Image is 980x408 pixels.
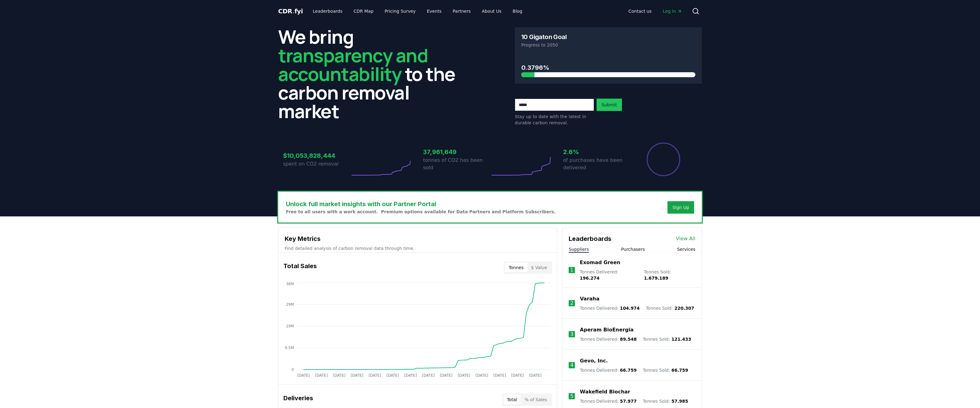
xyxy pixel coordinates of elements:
[620,368,637,373] span: 66.759
[386,373,399,378] tspan: [DATE]
[580,269,638,281] p: Tonnes Delivered :
[349,6,378,17] a: CDR Map
[369,373,381,378] tspan: [DATE]
[351,373,363,378] tspan: [DATE]
[667,201,694,214] button: Sign Up
[570,330,573,338] p: 3
[580,259,620,266] a: Exomad Green
[580,398,637,404] p: Tonnes Delivered :
[286,302,294,307] tspan: 29M
[286,199,556,209] h3: Unlock full market insights with our Partner Portal
[580,336,637,342] p: Tonnes Delivered :
[580,367,637,373] p: Tonnes Delivered :
[580,295,599,303] a: Varaha
[672,204,689,211] a: Sign Up
[278,7,303,15] span: CDR fyi
[521,42,695,48] p: Progress to 2050
[315,373,328,378] tspan: [DATE]
[580,305,640,311] p: Tonnes Delivered :
[672,399,688,404] span: 57.985
[285,346,294,350] tspan: 9.5M
[422,373,435,378] tspan: [DATE]
[672,368,688,373] span: 66.759
[503,395,521,405] button: Total
[620,306,640,311] span: 104.974
[563,147,630,157] h3: 2.6%
[278,42,428,86] span: transparency and accountability
[646,305,694,311] p: Tonnes Sold :
[308,6,527,17] nav: Main
[580,326,633,334] a: Aperam BioEnergia
[333,373,346,378] tspan: [DATE]
[283,151,350,160] h3: $10,053,828,444
[563,157,630,171] p: of purchases have been delivered
[643,336,691,342] p: Tonnes Sold :
[422,6,446,17] a: Events
[285,234,551,243] h3: Key Metrics
[580,276,600,281] span: 196.274
[570,299,573,307] p: 2
[423,157,490,171] p: tonnes of CO2 has been sold
[286,209,556,215] p: Free to all users with a work account. Premium options available for Data Partners and Platform S...
[283,261,317,274] h3: Total Sales
[521,34,567,40] h3: 10 Gigaton Goal
[448,6,476,17] a: Partners
[570,361,573,369] p: 4
[380,6,421,17] a: Pricing Survey
[529,373,542,378] tspan: [DATE]
[676,235,695,242] a: View All
[477,6,506,17] a: About Us
[569,246,589,252] button: Suppliers
[475,373,488,378] tspan: [DATE]
[663,8,682,14] span: Log in
[580,388,630,396] a: Wakefield Biochar
[658,6,687,17] a: Log in
[623,6,657,17] a: Contact us
[458,373,470,378] tspan: [DATE]
[643,367,688,373] p: Tonnes Sold :
[646,142,681,177] div: Percentage of sales delivered
[521,63,695,72] h3: 0.3796%
[643,398,688,404] p: Tonnes Sold :
[308,6,348,17] a: Leaderboards
[644,269,695,281] p: Tonnes Sold :
[570,266,573,274] p: 1
[505,263,527,273] button: Tonnes
[521,395,551,405] button: % of Sales
[291,367,294,372] tspan: 0
[511,373,524,378] tspan: [DATE]
[508,6,527,17] a: Blog
[292,7,295,15] span: .
[515,113,594,126] p: Stay up to date with the latest in durable carbon removal.
[644,276,668,281] span: 1.679.189
[620,337,637,342] span: 89.548
[621,246,645,252] button: Purchasers
[283,160,350,168] p: spent on CO2 removal
[527,263,551,273] button: $ Value
[672,337,691,342] span: 121.433
[580,357,608,365] a: Gevo, Inc.
[570,392,573,400] p: 5
[597,99,622,111] button: Submit
[423,147,490,157] h3: 37,961,649
[286,324,294,328] tspan: 19M
[493,373,506,378] tspan: [DATE]
[569,234,611,243] h3: Leaderboards
[623,6,687,17] nav: Main
[674,306,694,311] span: 220.307
[677,246,695,252] button: Services
[297,373,310,378] tspan: [DATE]
[278,7,303,16] a: CDR.fyi
[286,282,294,286] tspan: 38M
[404,373,417,378] tspan: [DATE]
[278,27,465,120] h2: We bring to the carbon removal market
[620,399,637,404] span: 57.977
[440,373,453,378] tspan: [DATE]
[283,393,313,406] h3: Deliveries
